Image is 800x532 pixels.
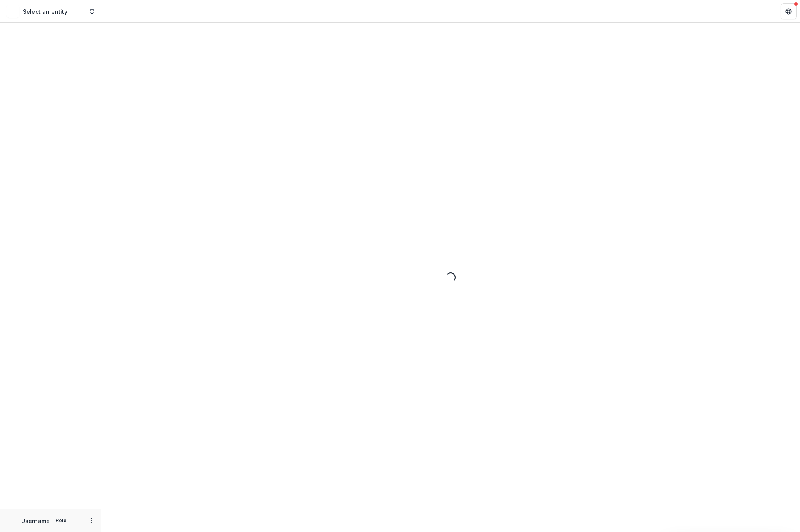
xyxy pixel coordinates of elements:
[23,7,67,16] p: Select an entity
[86,3,98,19] button: Open entity switcher
[53,517,69,524] p: Role
[86,516,96,526] button: More
[21,517,50,525] p: Username
[781,3,797,19] button: Get Help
